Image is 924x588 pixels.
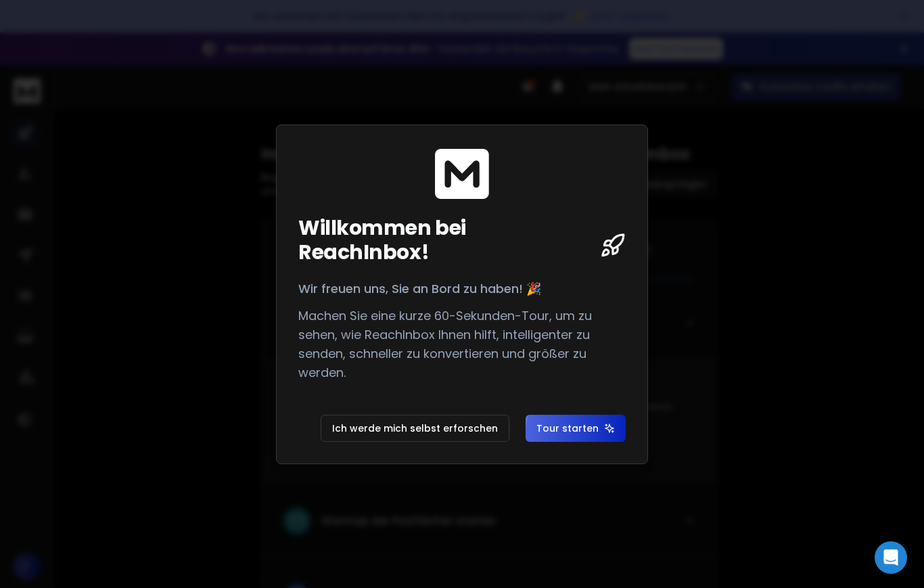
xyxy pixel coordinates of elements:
font: Tour starten [536,422,599,435]
font: Ich werde mich selbst erforschen [332,422,498,435]
font: Wir freuen uns, Sie an Bord zu haben! 🎉 [298,280,541,297]
div: Öffnen Sie den Intercom Messenger [875,541,907,574]
font: Willkommen bei ReachInbox! [298,213,466,267]
font: Machen Sie eine kurze 60-Sekunden-Tour, um zu sehen, wie ReachInbox Ihnen hilft, intelligenter zu... [298,307,592,381]
button: Ich werde mich selbst erforschen [321,415,509,442]
button: Tour starten [526,415,626,442]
